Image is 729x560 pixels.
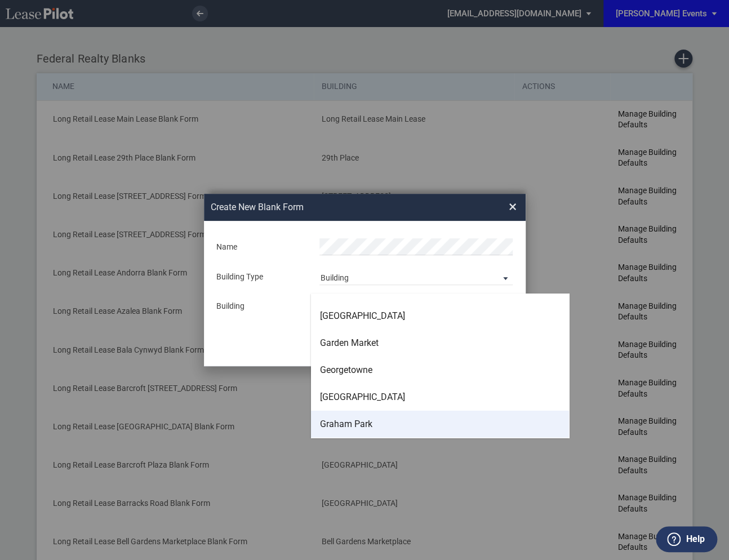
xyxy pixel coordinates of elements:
[320,391,405,403] div: [GEOGRAPHIC_DATA]
[320,364,372,376] div: Georgetowne
[320,310,405,322] div: [GEOGRAPHIC_DATA]
[320,418,372,430] div: Graham Park
[320,337,379,349] div: Garden Market
[686,532,704,546] label: Help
